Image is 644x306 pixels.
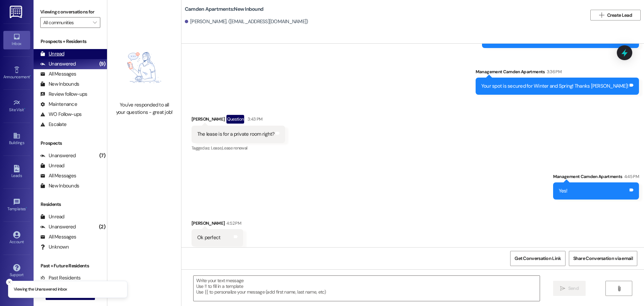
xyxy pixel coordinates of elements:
div: All Messages [40,172,76,179]
div: [PERSON_NAME]. ([EMAIL_ADDRESS][DOMAIN_NAME]) [185,18,308,25]
div: Residents [34,201,107,208]
div: Your spot is secured for Winter and Spring! Thanks [PERSON_NAME]! [481,83,628,90]
div: All Messages [40,233,76,241]
span: Lease , [211,145,222,151]
div: Management Camden Apartments [476,68,639,78]
input: All communities [43,17,90,28]
span: • [24,106,25,111]
div: Past + Future Residents [34,262,107,269]
div: Unread [40,50,64,57]
p: Viewing the Unanswered inbox [14,287,67,293]
div: (2) [97,222,107,232]
div: Prospects [34,140,107,147]
div: Ok perfect [197,234,221,241]
i:  [616,286,622,291]
button: Get Conversation Link [510,251,565,266]
div: (9) [98,59,107,69]
i:  [599,12,604,18]
div: Management Camden Apartments [553,173,639,182]
div: (7) [98,150,107,161]
div: Unread [40,213,64,220]
label: Viewing conversations for [40,7,100,17]
div: Unanswered [40,152,76,159]
div: WO Follow-ups [40,111,82,118]
div: Review follow-ups [40,91,87,98]
b: Camden Apartments: New Inbound [185,6,263,13]
a: Templates • [3,196,30,214]
i:  [93,20,97,25]
button: Create Lead [590,10,641,20]
div: The lease is for a private room right? [197,131,275,138]
div: New Inbounds [40,81,79,88]
button: Share Conversation via email [569,251,637,266]
a: Buildings [3,130,30,148]
button: Close toast [6,279,13,286]
span: • [30,74,31,78]
div: Unread [40,162,64,169]
img: empty-state [115,37,174,98]
div: Tagged as: [192,143,285,153]
a: Leads [3,163,30,181]
span: Share Conversation via email [573,255,633,262]
a: Support [3,262,30,280]
div: Past Residents [40,274,81,281]
span: Lease renewal [222,145,248,151]
div: Prospects + Residents [34,38,107,45]
div: Escalate [40,121,66,128]
i:  [560,286,565,291]
div: 4:45 PM [623,173,639,180]
div: Unanswered [40,223,76,230]
div: Tagged as: [192,247,243,256]
div: All Messages [40,71,76,78]
div: 3:43 PM [246,116,262,123]
img: ResiDesk Logo [10,6,23,18]
a: Inbox [3,31,30,49]
div: [PERSON_NAME] [192,220,243,229]
span: Create Lead [607,12,632,19]
a: Account [3,229,30,247]
span: Send [568,285,579,292]
div: Unknown [40,244,69,251]
div: [PERSON_NAME] [192,115,285,126]
div: 4:52 PM [225,220,241,227]
div: Maintenance [40,101,77,108]
div: 3:36 PM [545,68,561,75]
div: You've responded to all your questions - great job! [115,101,174,116]
div: Unanswered [40,60,76,68]
a: Site Visit • [3,97,30,115]
div: Question [226,115,244,123]
div: New Inbounds [40,182,79,189]
span: • [26,206,27,210]
span: Get Conversation Link [515,255,561,262]
div: Yes! [559,187,568,194]
button: Send [553,281,586,296]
